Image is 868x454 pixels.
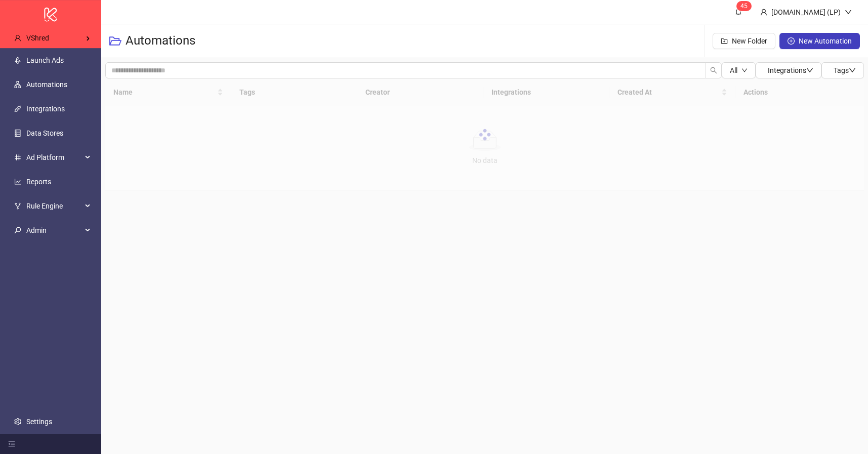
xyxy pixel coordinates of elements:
[26,178,51,186] a: Reports
[760,9,767,16] span: user
[744,3,748,10] span: 5
[26,147,82,168] span: Ad Platform
[735,8,742,15] span: bell
[821,62,864,78] button: Tagsdown
[849,67,856,74] span: down
[799,37,852,45] span: New Automation
[713,33,775,49] button: New Folder
[26,196,82,216] span: Rule Engine
[768,66,813,74] span: Integrations
[741,67,748,73] span: down
[26,34,49,42] span: VShred
[710,67,717,74] span: search
[756,62,821,78] button: Integrationsdown
[14,34,21,42] span: user
[26,418,52,426] a: Settings
[14,202,21,210] span: fork
[26,129,63,137] a: Data Stores
[26,56,64,64] a: Launch Ads
[8,440,15,447] span: menu-fold
[732,37,767,45] span: New Folder
[721,37,728,45] span: folder-add
[722,62,756,78] button: Alldown
[730,66,737,74] span: All
[26,220,82,240] span: Admin
[767,7,845,18] div: [DOMAIN_NAME] (LP)
[845,9,852,16] span: down
[788,37,795,45] span: plus-circle
[740,3,744,10] span: 4
[806,67,813,74] span: down
[14,227,21,234] span: key
[109,35,121,47] span: folder-open
[26,105,65,113] a: Integrations
[126,33,195,49] h3: Automations
[834,66,856,74] span: Tags
[736,1,752,11] sup: 45
[14,154,21,161] span: number
[26,80,67,89] a: Automations
[779,33,860,49] button: New Automation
